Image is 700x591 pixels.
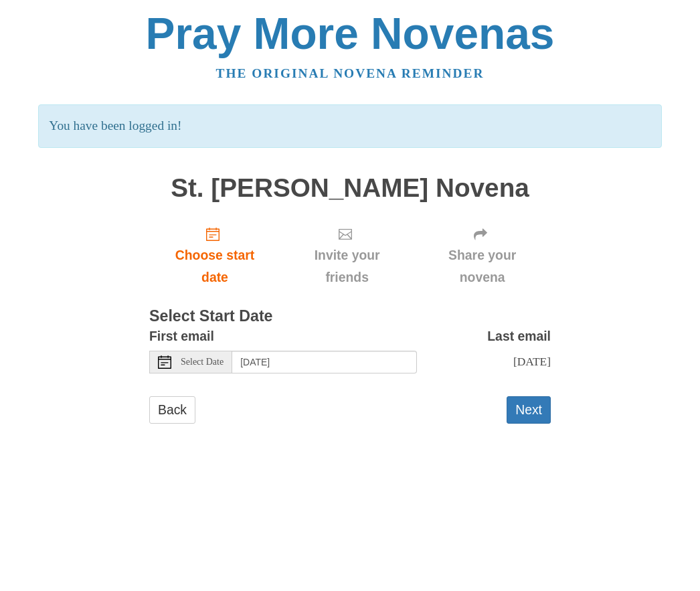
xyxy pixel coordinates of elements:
h1: St. [PERSON_NAME] Novena [149,175,551,203]
span: Invite your friends [294,245,400,289]
span: Share your novena [427,245,537,289]
button: Next [507,397,551,424]
label: Last email [487,326,551,348]
p: You have been logged in! [38,105,661,149]
a: Back [149,397,195,424]
a: Choose start date [149,216,280,296]
span: Choose start date [163,245,267,289]
label: First email [149,326,214,348]
div: Click "Next" to confirm your start date first. [280,216,414,296]
span: Select Date [181,358,224,367]
a: Pray More Novenas [146,9,555,59]
span: [DATE] [513,355,551,369]
h3: Select Start Date [149,309,551,326]
a: The original novena reminder [216,67,485,81]
div: Click "Next" to confirm your start date first. [414,216,551,296]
